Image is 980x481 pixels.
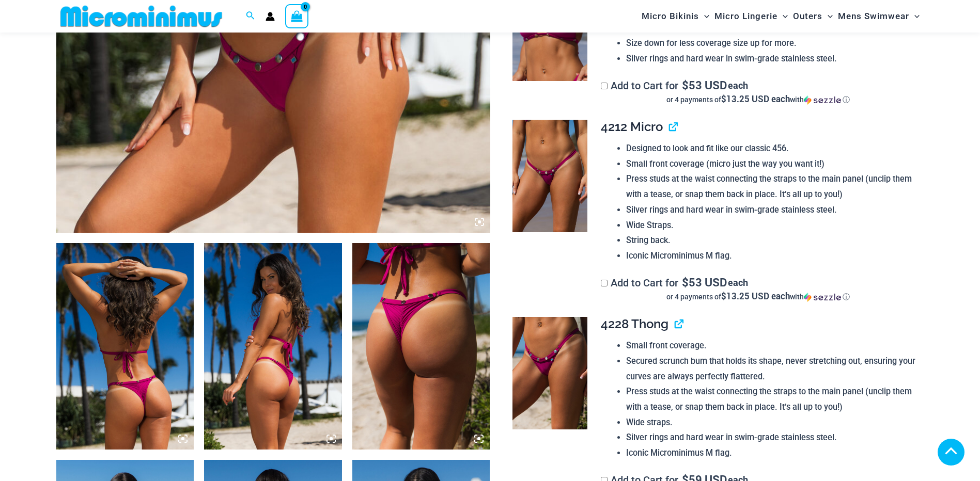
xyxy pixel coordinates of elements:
[285,4,309,28] a: View Shopping Cart, empty
[790,3,835,29] a: OutersMenu ToggleMenu Toggle
[728,80,748,90] span: each
[512,120,587,232] img: Tight Rope Pink 319 4212 Micro
[601,79,915,105] label: Add to Cart for
[626,171,915,202] li: Press studs at the waist connecting the straps to the main panel (unclip them with a tease, or sn...
[626,338,915,354] li: Small front coverage.
[601,94,915,105] div: or 4 payments of$13.25 USD eachwithSezzle Click to learn more about Sezzle
[714,3,777,29] span: Micro Lingerie
[626,415,915,430] li: Wide straps.
[626,218,915,233] li: Wide Straps.
[728,277,748,287] span: each
[601,292,915,302] div: or 4 payments of with
[626,51,915,67] li: Silver rings and hard wear in swim-grade stainless steel.
[352,243,490,450] img: Tight Rope Pink 4228 Thong
[626,384,915,414] li: Press studs at the waist connecting the straps to the main panel (unclip them with a tease, or sn...
[682,275,689,290] span: $
[266,12,275,21] a: Account icon link
[682,80,727,90] span: 53 USD
[512,317,587,429] img: Tight Rope Pink 4228 Thong
[804,293,841,302] img: Sezzle
[601,292,915,302] div: or 4 payments of$13.25 USD eachwithSezzle Click to learn more about Sezzle
[637,2,924,31] nav: Site Navigation
[838,3,909,29] span: Mens Swimwear
[204,243,342,450] img: Tight Rope Pink 319 Top 4228 Thong
[793,3,822,29] span: Outers
[246,10,255,23] a: Search icon link
[601,83,608,89] input: Add to Cart for$53 USD eachor 4 payments of$13.25 USD eachwithSezzle Click to learn more about Se...
[56,5,226,28] img: MM SHOP LOGO FLAT
[626,354,915,384] li: Secured scrunch bum that holds its shape, never stretching out, ensuring your curves are always p...
[835,3,922,29] a: Mens SwimwearMenu ToggleMenu Toggle
[682,77,689,92] span: $
[822,3,833,29] span: Menu Toggle
[626,156,915,172] li: Small front coverage (micro just the way you want it!)
[626,233,915,248] li: String back.
[626,202,915,218] li: Silver rings and hard wear in swim-grade stainless steel.
[601,280,608,286] input: Add to Cart for$53 USD eachor 4 payments of$13.25 USD eachwithSezzle Click to learn more about Se...
[699,3,709,29] span: Menu Toggle
[721,290,790,302] span: $13.25 USD each
[682,277,727,287] span: 53 USD
[642,3,699,29] span: Micro Bikinis
[626,36,915,51] li: Size down for less coverage size up for more.
[909,3,920,29] span: Menu Toggle
[639,3,712,29] a: Micro BikinisMenu ToggleMenu Toggle
[626,141,915,156] li: Designed to look and fit like our classic 456.
[626,248,915,264] li: Iconic Microminimus M flag.
[626,445,915,461] li: Iconic Microminimus M flag.
[601,316,668,331] span: 4228 Thong
[601,277,915,302] label: Add to Cart for
[601,119,663,134] span: 4212 Micro
[626,430,915,445] li: Silver rings and hard wear in swim-grade stainless steel.
[56,243,194,450] img: Tight Rope Pink 319 Top 4228 Thong
[721,93,790,105] span: $13.25 USD each
[777,3,788,29] span: Menu Toggle
[804,95,841,105] img: Sezzle
[712,3,790,29] a: Micro LingerieMenu ToggleMenu Toggle
[601,94,915,105] div: or 4 payments of with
